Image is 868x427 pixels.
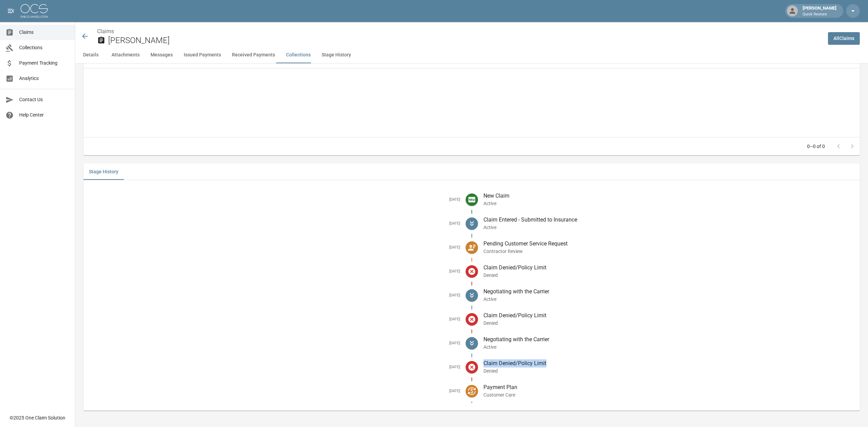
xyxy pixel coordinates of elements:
[75,47,106,63] button: Details
[483,264,855,272] p: Claim Denied/Policy Limit
[75,47,868,63] div: anchor tabs
[483,272,855,279] p: Denied
[89,341,460,346] h5: [DATE]
[178,47,226,63] button: Issued Payments
[483,248,855,255] p: Contractor Review
[483,288,855,296] p: Negotiating with the Carrier
[10,414,65,421] div: © 2025 One Claim Solution
[145,47,178,63] button: Messages
[483,224,855,231] p: Active
[281,47,316,63] button: Collections
[19,111,69,119] span: Help Center
[483,192,855,200] p: New Claim
[483,335,855,344] p: Negotiating with the Carrier
[828,32,860,45] a: AllClaims
[89,389,460,394] h5: [DATE]
[89,245,460,250] h5: [DATE]
[483,344,855,350] p: Active
[89,221,460,226] h5: [DATE]
[483,216,855,224] p: Claim Entered - Submitted to Insurance
[21,4,48,18] img: ocs-logo-white-transparent.png
[89,317,460,322] h5: [DATE]
[83,163,124,180] button: Stage History
[89,293,460,298] h5: [DATE]
[483,359,855,368] p: Claim Denied/Policy Limit
[106,47,145,63] button: Attachments
[803,12,837,17] p: Quick Restore
[19,29,69,36] span: Claims
[807,143,825,150] p: 0–0 of 0
[226,47,281,63] button: Received Payments
[483,311,855,320] p: Claim Denied/Policy Limit
[19,96,69,103] span: Contact Us
[483,391,855,398] p: Customer Care
[483,240,855,248] p: Pending Customer Service Request
[108,36,822,45] h2: [PERSON_NAME]
[19,75,69,82] span: Analytics
[97,28,114,35] a: Claims
[483,320,855,326] p: Denied
[89,269,460,274] h5: [DATE]
[483,383,855,391] p: Payment Plan
[89,365,460,370] h5: [DATE]
[83,163,860,180] div: related-list tabs
[97,27,822,36] nav: breadcrumb
[483,368,855,374] p: Denied
[316,47,357,63] button: Stage History
[19,44,69,51] span: Collections
[800,5,839,17] div: [PERSON_NAME]
[89,197,460,202] h5: [DATE]
[483,200,855,207] p: Active
[19,59,69,67] span: Payment Tracking
[483,296,855,303] p: Active
[4,4,18,18] button: open drawer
